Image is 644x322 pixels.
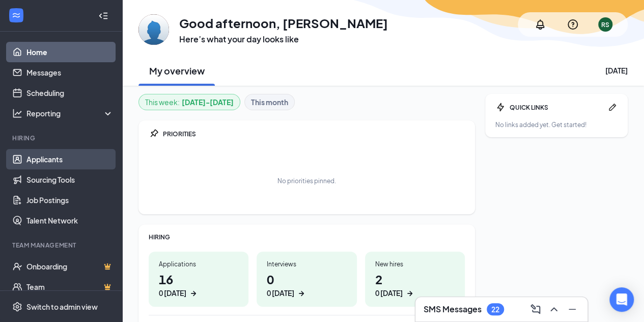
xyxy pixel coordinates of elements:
[11,10,21,20] svg: WorkstreamLogo
[609,287,634,312] div: Open Intercom Messenger
[26,83,114,103] a: Scheduling
[495,120,618,129] div: No links added yet. Get started!
[182,96,234,108] b: [DATE] - [DATE]
[26,302,98,312] div: Switch to admin view
[510,103,603,112] div: QUICK LINKS
[267,288,294,299] div: 0 [DATE]
[26,169,114,190] a: Sourcing Tools
[257,252,356,307] a: Interviews00 [DATE]ArrowRight
[26,42,114,62] a: Home
[26,190,114,210] a: Job Postings
[145,96,234,108] div: This week :
[26,256,114,277] a: OnboardingCrown
[138,14,169,45] img: Ricky Salado
[277,177,336,185] div: No priorities pinned.
[159,288,186,299] div: 0 [DATE]
[529,303,542,315] svg: ComposeMessage
[548,303,560,315] svg: ChevronUp
[188,288,199,299] svg: ArrowRight
[26,149,114,169] a: Applicants
[365,252,465,307] a: New hires20 [DATE]ArrowRight
[267,270,346,299] h1: 0
[375,270,455,299] h1: 2
[566,303,578,315] svg: Minimize
[149,233,465,241] div: HIRING
[26,210,114,231] a: Talent Network
[12,302,22,312] svg: Settings
[159,260,238,268] div: Applications
[563,301,579,317] button: Minimize
[526,301,543,317] button: ComposeMessage
[375,288,403,299] div: 0 [DATE]
[605,65,628,76] div: [DATE]
[267,260,346,268] div: Interviews
[534,18,546,31] svg: Notifications
[296,288,306,299] svg: ArrowRight
[149,252,248,307] a: Applications160 [DATE]ArrowRight
[149,129,159,139] svg: Pin
[495,102,506,112] svg: Bolt
[98,11,108,21] svg: Collapse
[26,108,114,118] div: Reporting
[26,277,114,297] a: TeamCrown
[601,20,609,29] div: RS
[159,270,238,299] h1: 16
[424,304,482,315] h3: SMS Messages
[179,14,388,32] h1: Good afternoon, [PERSON_NAME]
[12,134,111,142] div: Hiring
[251,96,288,108] b: This month
[375,260,455,268] div: New hires
[163,130,465,138] div: PRIORITIES
[491,305,499,314] div: 22
[26,62,114,83] a: Messages
[12,108,22,118] svg: Analysis
[149,64,205,77] h2: My overview
[405,288,415,299] svg: ArrowRight
[12,241,111,250] div: Team Management
[179,34,388,45] h3: Here’s what your day looks like
[567,18,579,31] svg: QuestionInfo
[607,102,618,112] svg: Pen
[545,301,561,317] button: ChevronUp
